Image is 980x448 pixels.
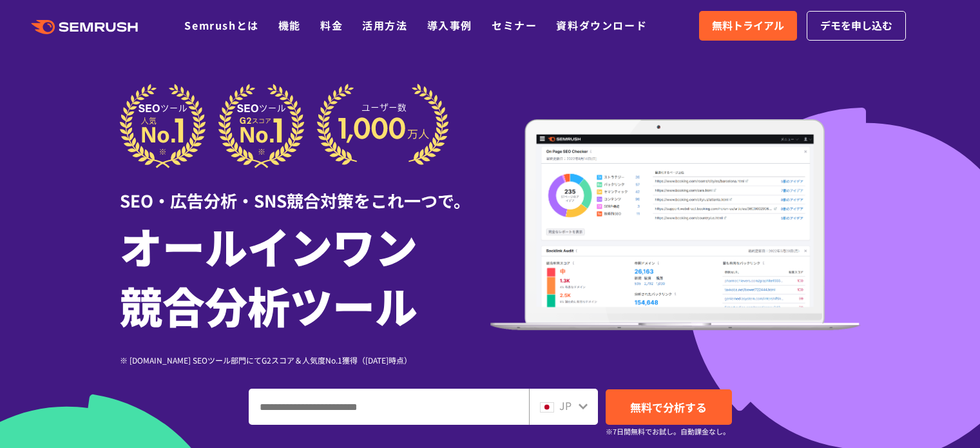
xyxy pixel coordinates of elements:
a: 無料トライアル [699,11,797,41]
a: 機能 [278,17,301,33]
h1: オールインワン 競合分析ツール [120,216,490,335]
a: 無料で分析する [606,389,732,425]
small: ※7日間無料でお試し。自動課金なし。 [606,425,730,438]
a: セミナー [492,17,537,33]
span: 無料トライアル [712,17,784,34]
a: デモを申し込む [807,11,906,41]
span: JP [559,398,572,413]
a: 料金 [320,17,343,33]
input: ドメイン、キーワードまたはURLを入力してください [249,389,528,424]
span: 無料で分析する [630,399,707,415]
a: Semrushとは [184,17,258,33]
div: SEO・広告分析・SNS競合対策をこれ一つで。 [120,168,490,213]
a: 導入事例 [427,17,472,33]
a: 活用方法 [362,17,407,33]
div: ※ [DOMAIN_NAME] SEOツール部門にてG2スコア＆人気度No.1獲得（[DATE]時点） [120,354,490,366]
a: 資料ダウンロード [556,17,647,33]
span: デモを申し込む [820,17,892,34]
